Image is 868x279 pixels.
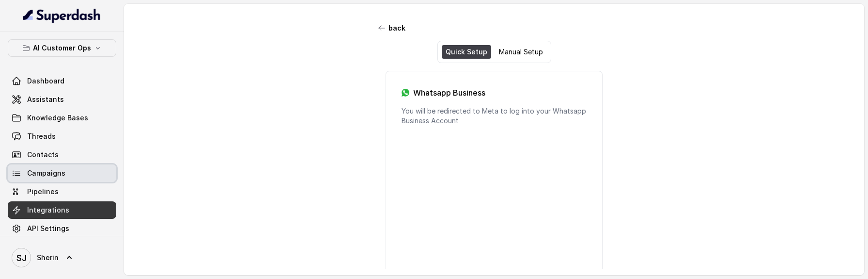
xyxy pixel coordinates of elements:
button: back [373,19,411,37]
text: SJ [16,253,27,263]
a: Dashboard [8,72,116,90]
span: Dashboard [27,76,64,86]
a: Contacts [8,146,116,164]
span: Knowledge Bases [27,113,88,123]
a: API Settings [8,220,116,237]
p: You will be redirected to Meta to log into your Whatsapp Business Account [402,106,587,126]
span: Sherin [37,253,59,263]
p: AI Customer Ops [33,42,91,54]
a: Assistants [8,91,116,108]
a: Pipelines [8,183,116,200]
span: Integrations [27,205,69,215]
a: Campaigns [8,164,116,182]
img: whatsapp.f50b2aaae0bd8934e9105e63dc750668.svg [402,89,409,97]
a: Integrations [8,201,116,219]
span: API Settings [27,224,69,233]
span: Pipelines [27,187,59,197]
a: Knowledge Bases [8,109,116,127]
img: light.svg [23,8,101,23]
div: Manual Setup [495,45,547,59]
h3: Whatsapp Business [413,87,485,98]
span: Assistants [27,95,64,104]
span: Contacts [27,150,59,160]
a: Sherin [8,244,116,271]
button: AI Customer Ops [8,39,116,57]
span: Threads [27,131,56,141]
div: Quick Setup [442,45,491,59]
span: Campaigns [27,168,65,178]
a: Threads [8,128,116,145]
